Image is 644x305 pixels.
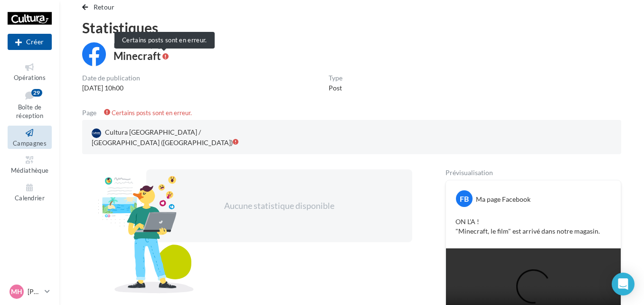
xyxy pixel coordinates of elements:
[476,195,530,204] div: Ma page Facebook
[14,74,46,81] span: Opérations
[445,169,621,176] div: Prévisualisation
[8,87,52,122] a: Boîte de réception29
[15,194,45,202] span: Calendrier
[612,273,635,295] div: Open Intercom Messenger
[82,83,140,93] div: [DATE] 10h00
[31,89,42,97] div: 29
[82,109,104,116] div: Page
[82,75,140,81] div: Date de publication
[112,109,192,117] span: Certains posts sont en erreur.
[8,34,52,50] button: Créer
[90,126,265,150] a: Cultura [GEOGRAPHIC_DATA] / [GEOGRAPHIC_DATA] ([GEOGRAPHIC_DATA])
[13,139,47,147] span: Campagnes
[329,75,342,81] div: Type
[16,103,43,120] span: Boîte de réception
[8,153,52,176] a: Médiathèque
[8,60,52,83] a: Opérations
[11,167,49,174] span: Médiathèque
[8,126,52,149] a: Campagnes
[177,200,382,212] div: Aucune statistique disponible
[82,20,621,35] div: Statistiques
[114,51,161,61] div: Minecraft
[114,32,215,49] div: Certains posts sont en erreur.
[8,283,52,301] a: MH [PERSON_NAME]
[329,83,342,93] div: Post
[94,3,115,11] span: Retour
[82,1,119,13] button: Retour
[455,217,611,236] p: ON L'A ! "Minecraft, le film" est arrivé dans notre magasin.
[8,34,52,50] div: Nouvelle campagne
[28,287,41,296] p: [PERSON_NAME]
[456,190,473,207] div: FB
[8,180,52,204] a: Calendrier
[114,42,169,49] div: Nom de campagne
[11,287,22,296] span: MH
